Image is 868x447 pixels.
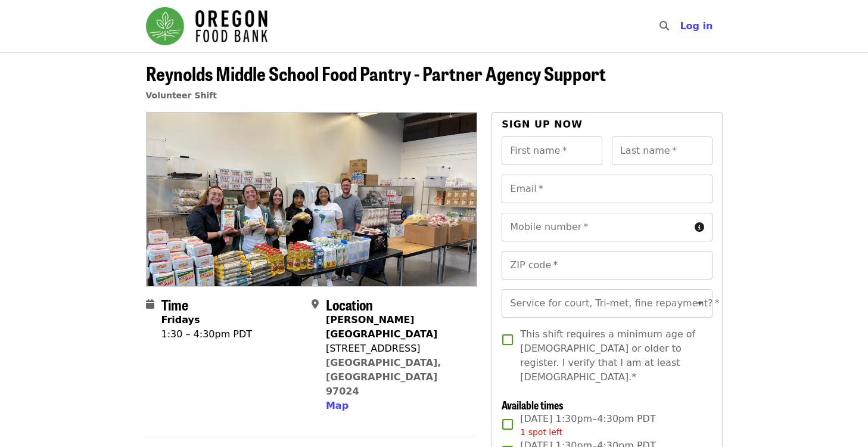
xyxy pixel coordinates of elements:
[502,136,602,165] input: First name
[612,136,713,165] input: Last name
[326,294,373,315] span: Location
[326,314,437,340] strong: [PERSON_NAME][GEOGRAPHIC_DATA]
[146,299,154,310] i: calendar icon
[502,119,583,130] span: Sign up now
[692,295,708,312] button: Open
[520,327,702,384] span: This shift requires a minimum age of [DEMOGRAPHIC_DATA] or older to register. I verify that I am ...
[695,222,704,233] i: circle-info icon
[502,213,689,241] input: Mobile number
[502,397,564,412] span: Available times
[161,327,253,342] div: 1:30 – 4:30pm PDT
[146,59,606,87] span: Reynolds Middle School Food Pantry - Partner Agency Support
[161,314,200,325] strong: Fridays
[147,113,477,285] img: Reynolds Middle School Food Pantry - Partner Agency Support organized by Oregon Food Bank
[670,14,722,38] button: Log in
[146,7,267,45] img: Oregon Food Bank - Home
[146,91,217,100] a: Volunteer Shift
[502,251,712,280] input: ZIP code
[520,412,655,439] span: [DATE] 1:30pm–4:30pm PDT
[312,299,319,310] i: map-marker-alt icon
[326,400,349,411] span: Map
[676,12,686,41] input: Search
[520,427,562,437] span: 1 spot left
[659,20,669,32] i: search icon
[326,357,441,397] a: [GEOGRAPHIC_DATA], [GEOGRAPHIC_DATA] 97024
[502,175,712,203] input: Email
[326,342,468,356] div: [STREET_ADDRESS]
[161,294,188,315] span: Time
[680,20,713,32] span: Log in
[326,399,349,413] button: Map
